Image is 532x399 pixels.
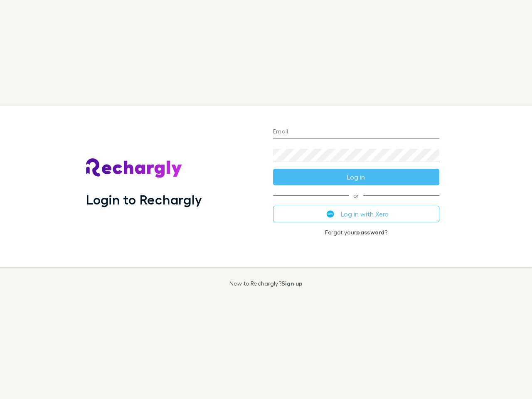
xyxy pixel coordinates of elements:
h1: Login to Rechargly [86,192,202,207]
a: Sign up [281,280,303,287]
button: Log in [273,169,439,185]
p: Forgot your ? [273,229,439,236]
a: password [356,229,384,236]
p: New to Rechargly? [229,280,303,287]
img: Rechargly's Logo [86,158,182,178]
button: Log in with Xero [273,206,439,222]
img: Xero's logo [327,210,334,218]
